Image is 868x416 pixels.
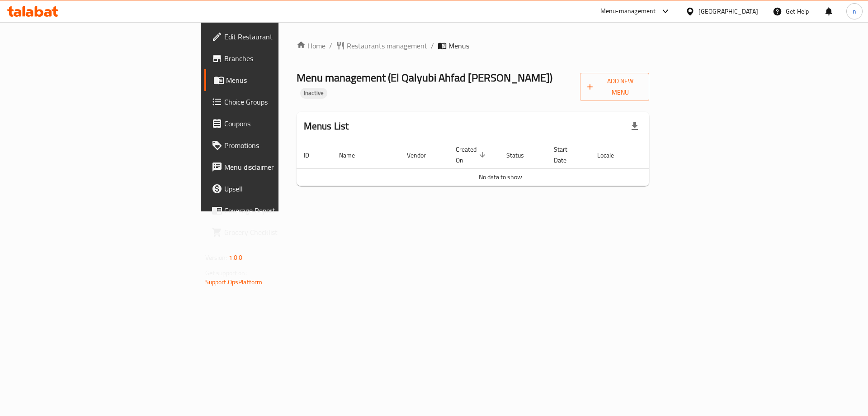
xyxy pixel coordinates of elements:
a: Upsell [204,178,346,200]
div: Menu-management [600,6,656,17]
span: Menu disclaimer [224,162,339,172]
span: Version: [205,252,227,263]
span: Vendor [407,150,438,161]
a: Grocery Checklist [204,221,346,243]
span: Menus [448,40,469,51]
span: ID [304,150,321,161]
div: Export file [624,115,646,137]
span: Get support on: [205,267,247,279]
a: Restaurants management [336,40,427,51]
span: Upsell [224,183,339,194]
th: Actions [637,141,704,169]
span: 1.0.0 [229,252,243,263]
h2: Menus List [304,120,349,133]
span: Add New Menu [587,76,642,98]
table: enhanced table [297,141,704,186]
span: Restaurants management [347,40,427,51]
a: Edit Restaurant [204,26,346,48]
a: Coverage Report [204,200,346,221]
a: Promotions [204,134,346,156]
a: Branches [204,48,346,69]
span: Branches [224,53,339,64]
span: Start Date [554,144,579,166]
span: Locale [597,150,626,161]
button: Add New Menu [580,73,649,101]
a: Coupons [204,113,346,134]
span: n [853,6,856,16]
div: [GEOGRAPHIC_DATA] [698,6,758,16]
a: Menu disclaimer [204,156,346,178]
span: Choice Groups [224,96,339,107]
nav: breadcrumb [297,40,650,51]
span: Grocery Checklist [224,227,339,238]
a: Support.OpsPlatform [205,276,263,288]
span: No data to show [479,171,522,183]
span: Coverage Report [224,205,339,216]
span: Menus [226,75,339,86]
span: Name [339,150,367,161]
span: Created On [456,144,488,166]
span: Status [506,150,536,161]
a: Choice Groups [204,91,346,113]
span: Promotions [224,140,339,151]
a: Menus [204,69,346,91]
span: Coupons [224,118,339,129]
span: Menu management ( El Qalyubi Ahfad [PERSON_NAME] ) [297,67,552,88]
span: Edit Restaurant [224,31,339,42]
li: / [431,40,434,51]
